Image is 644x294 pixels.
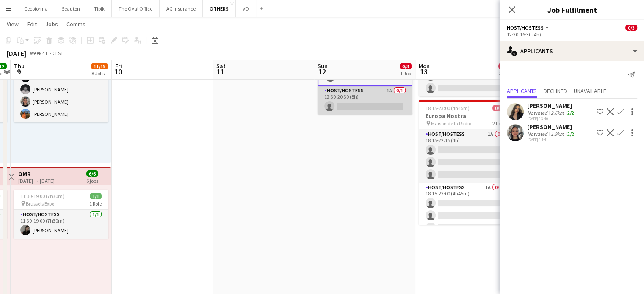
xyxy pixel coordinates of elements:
button: The Oval Office [112,0,160,17]
span: Comms [66,20,86,28]
span: 6/6 [86,170,98,177]
div: 8 Jobs [91,70,108,77]
app-card-role: Host/Hostess1/111:30-19:00 (7h30m)[PERSON_NAME] [14,210,108,239]
div: 2.6km [549,110,566,116]
div: Applicants [500,41,644,61]
span: Maison de la Radio [431,120,471,126]
app-job-card: 11:30-19:00 (7h30m)1/1 Brussels Expo1 RoleHost/Hostess1/111:30-19:00 (7h30m)[PERSON_NAME] [14,190,108,239]
span: Thu [14,62,25,70]
app-skills-label: 2/2 [567,131,574,137]
button: Host/Hostess [507,25,550,31]
div: [DATE] → [DATE] [18,178,55,184]
span: Declined [544,88,567,94]
div: [DATE] 13:40 [527,116,576,121]
span: Sat [216,62,226,70]
button: Seauton [55,0,87,17]
span: 10 [114,67,122,77]
span: 0/3 [625,25,637,31]
h3: Europa Nostra [419,112,514,120]
span: 11/15 [91,63,108,69]
span: 0/14 [492,105,507,111]
app-job-card: 18:15-23:00 (4h45m)0/14Europa Nostra Maison de la Radio2 RolesHost/Hostess1A0/318:15-22:15 (4h) H... [419,100,514,225]
div: 2 Jobs [499,70,512,77]
span: 1 Role [89,201,102,207]
span: 1/1 [90,193,102,199]
app-skills-label: 2/2 [567,110,574,116]
span: Jobs [45,20,58,28]
span: Fri [115,62,122,70]
div: 1.9km [549,131,566,137]
span: Sun [318,62,328,70]
button: Cecoforma [17,0,55,17]
div: 12:30-16:30 (4h) [507,31,637,38]
div: [PERSON_NAME] [527,123,576,131]
div: CEST [53,50,64,56]
button: Tipik [87,0,112,17]
span: View [7,20,19,28]
span: 9 [13,67,25,77]
app-card-role: Host/Hostess1A0/112:30-20:30 (8h) [318,86,412,115]
a: View [3,19,22,30]
span: 18:15-23:00 (4h45m) [426,105,470,111]
button: VO [236,0,256,17]
div: [DATE] [7,49,26,58]
span: 2 Roles [492,120,507,126]
div: [DATE] 14:41 [527,137,576,143]
span: 11 [215,67,226,77]
span: Mon [419,62,430,70]
span: Unavailable [574,88,606,94]
div: 6 jobs [86,177,98,184]
h3: Job Fulfilment [500,4,644,15]
span: Applicants [507,88,537,94]
button: OTHERS [203,0,236,17]
span: 0/3 [400,63,412,69]
div: Not rated [527,131,549,137]
span: Edit [27,20,37,28]
span: 13 [417,67,430,77]
app-card-role: Host/Hostess4/410:00-19:00 (9h)[PERSON_NAME][PERSON_NAME][PERSON_NAME][PERSON_NAME] [14,57,108,122]
a: Comms [63,19,89,30]
div: 1 Job [400,70,411,77]
span: Week 41 [28,50,49,56]
app-card-role: Host/Hostess1A0/318:15-22:15 (4h) [419,129,514,183]
button: AG Insurance [160,0,203,17]
h3: OMR [18,170,55,178]
a: Jobs [42,19,61,30]
a: Edit [24,19,40,30]
div: Not rated [527,110,549,116]
span: Host/Hostess [507,25,544,31]
span: 11:30-19:00 (7h30m) [20,193,64,199]
span: Brussels Expo [26,201,54,207]
span: 12 [316,67,328,77]
span: 0/17 [498,63,513,69]
div: [PERSON_NAME] [527,102,576,110]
